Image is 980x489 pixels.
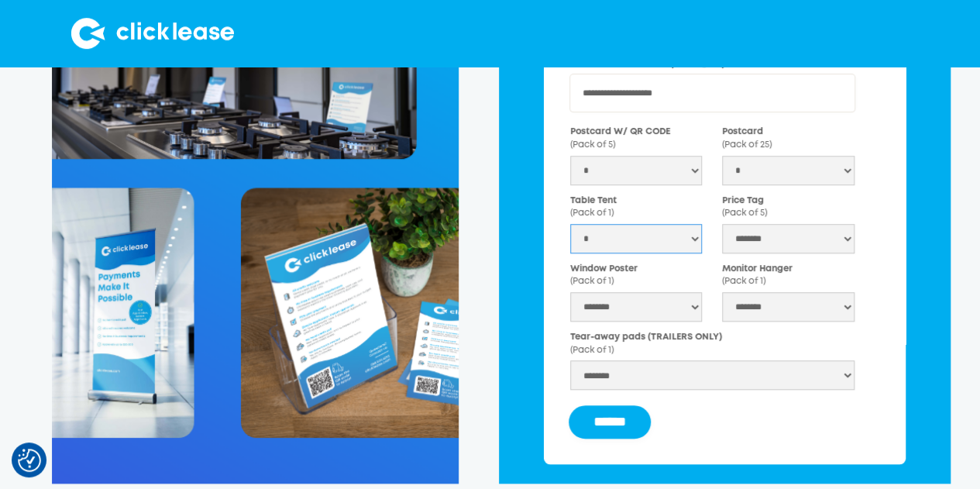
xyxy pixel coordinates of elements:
[722,126,854,151] label: Postcard
[570,141,615,149] span: (Pack of 5)
[570,209,614,217] span: (Pack of 1)
[18,449,41,472] img: Revisit consent button
[722,195,854,220] label: Price Tag
[570,126,702,151] label: Postcard W/ QR CODE
[570,195,702,220] label: Table Tent
[570,277,614,285] span: (Pack of 1)
[570,331,854,356] label: Tear-away pads (TRAILERS ONLY)
[570,263,702,288] label: Window Poster
[722,141,772,149] span: (Pack of 25)
[18,449,41,472] button: Consent Preferences
[570,346,614,354] span: (Pack of 1)
[722,209,767,217] span: (Pack of 5)
[722,263,854,288] label: Monitor Hanger
[71,18,234,49] img: Clicklease logo
[722,277,765,285] span: (Pack of 1)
